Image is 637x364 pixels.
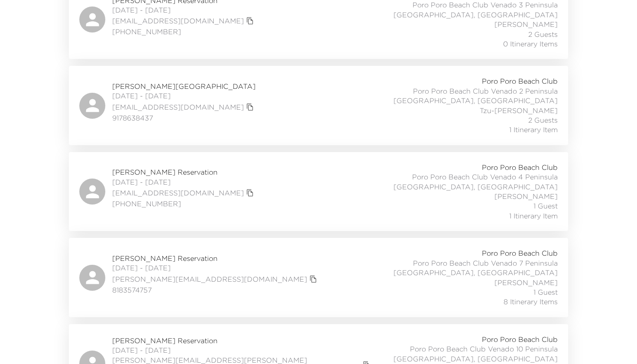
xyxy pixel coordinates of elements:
[112,336,373,345] span: [PERSON_NAME] Reservation
[112,199,256,208] span: [PHONE_NUMBER]
[494,19,558,29] span: [PERSON_NAME]
[533,287,558,297] span: 1 Guest
[112,177,256,187] span: [DATE] - [DATE]
[112,263,319,273] span: [DATE] - [DATE]
[69,152,568,231] a: [PERSON_NAME] Reservation[DATE] - [DATE][EMAIL_ADDRESS][DOMAIN_NAME]copy primary member email[PHO...
[112,167,256,177] span: [PERSON_NAME] Reservation
[480,106,558,115] span: Tzu-[PERSON_NAME]
[482,162,558,172] span: Poro Poro Beach Club
[112,5,256,15] span: [DATE] - [DATE]
[528,29,558,39] span: 2 Guests
[112,274,307,284] a: [PERSON_NAME][EMAIL_ADDRESS][DOMAIN_NAME]
[307,273,319,285] button: copy primary member email
[112,345,373,355] span: [DATE] - [DATE]
[112,188,244,198] a: [EMAIL_ADDRESS][DOMAIN_NAME]
[112,27,256,36] span: [PHONE_NUMBER]
[509,125,558,134] span: 1 Itinerary Item
[244,101,256,113] button: copy primary member email
[112,91,256,101] span: [DATE] - [DATE]
[112,253,319,263] span: [PERSON_NAME] Reservation
[373,344,558,364] span: Poro Poro Beach Club Venado 10 Peninsula [GEOGRAPHIC_DATA], [GEOGRAPHIC_DATA]
[509,211,558,221] span: 1 Itinerary Item
[112,285,319,295] span: 8183574757
[112,16,244,26] a: [EMAIL_ADDRESS][DOMAIN_NAME]
[112,81,256,91] span: [PERSON_NAME][GEOGRAPHIC_DATA]
[494,192,558,201] span: [PERSON_NAME]
[504,297,558,306] span: 8 Itinerary Items
[482,76,558,86] span: Poro Poro Beach Club
[112,102,244,112] a: [EMAIL_ADDRESS][DOMAIN_NAME]
[366,258,558,278] span: Poro Poro Beach Club Venado 7 Peninsula [GEOGRAPHIC_DATA], [GEOGRAPHIC_DATA]
[482,248,558,258] span: Poro Poro Beach Club
[112,113,256,123] span: 9178638437
[503,39,558,49] span: 0 Itinerary Items
[482,335,558,344] span: Poro Poro Beach Club
[494,278,558,287] span: [PERSON_NAME]
[244,15,256,27] button: copy primary member email
[69,238,568,317] a: [PERSON_NAME] Reservation[DATE] - [DATE][PERSON_NAME][EMAIL_ADDRESS][DOMAIN_NAME]copy primary mem...
[366,86,558,106] span: Poro Poro Beach Club Venado 2 Peninsula [GEOGRAPHIC_DATA], [GEOGRAPHIC_DATA]
[533,201,558,211] span: 1 Guest
[69,66,568,145] a: [PERSON_NAME][GEOGRAPHIC_DATA][DATE] - [DATE][EMAIL_ADDRESS][DOMAIN_NAME]copy primary member emai...
[366,172,558,192] span: Poro Poro Beach Club Venado 4 Peninsula [GEOGRAPHIC_DATA], [GEOGRAPHIC_DATA]
[244,187,256,199] button: copy primary member email
[528,115,558,125] span: 2 Guests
